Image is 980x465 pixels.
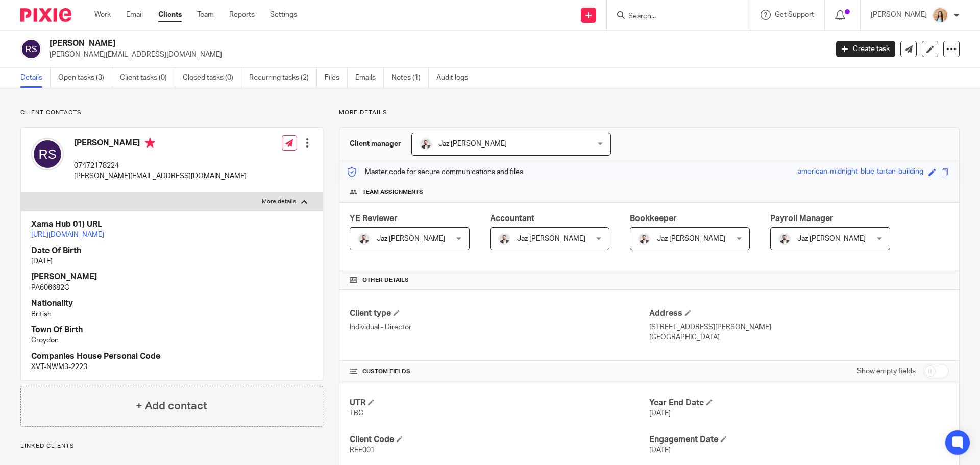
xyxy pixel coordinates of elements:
[350,410,363,417] span: TBC
[350,398,649,408] h4: UTR
[797,235,866,242] span: Jaz [PERSON_NAME]
[638,233,650,245] img: 48292-0008-compressed%20square.jpg
[350,322,649,332] p: Individual - Director
[31,309,312,320] p: British
[798,166,923,178] div: american-midnight-blue-tartan-building
[126,10,143,20] a: Email
[649,332,949,342] p: [GEOGRAPHIC_DATA]
[20,109,323,117] p: Client contacts
[339,109,960,117] p: More details
[136,398,207,414] h4: + Add contact
[262,198,296,206] p: More details
[229,10,255,20] a: Reports
[31,138,64,170] img: svg%3E
[74,138,247,151] h4: [PERSON_NAME]
[145,138,155,148] i: Primary
[58,68,112,88] a: Open tasks (3)
[391,68,429,88] a: Notes (1)
[436,68,476,88] a: Audit logs
[657,235,725,242] span: Jaz [PERSON_NAME]
[20,68,51,88] a: Details
[20,8,71,22] img: Pixie
[31,246,312,256] h4: Date Of Birth
[438,140,507,148] span: Jaz [PERSON_NAME]
[649,434,949,445] h4: Engagement Date
[347,167,523,177] p: Master code for secure communications and files
[31,283,312,293] p: PA606682C
[358,233,370,245] img: 48292-0008-compressed%20square.jpg
[775,11,814,18] span: Get Support
[377,235,445,242] span: Jaz [PERSON_NAME]
[770,214,834,223] span: Payroll Manager
[630,214,677,223] span: Bookkeeper
[31,351,312,362] h4: Companies House Personal Code
[932,7,948,23] img: Linkedin%20Posts%20-%20Client%20success%20stories%20(1).png
[362,276,409,284] span: Other details
[649,410,671,417] span: [DATE]
[31,272,312,282] h4: [PERSON_NAME]
[498,233,510,245] img: 48292-0008-compressed%20square.jpg
[325,68,348,88] a: Files
[871,10,927,20] p: [PERSON_NAME]
[350,214,398,223] span: YE Reviewer
[31,325,312,335] h4: Town Of Birth
[50,38,667,49] h2: [PERSON_NAME]
[31,256,312,266] p: [DATE]
[183,68,241,88] a: Closed tasks (0)
[778,233,791,245] img: 48292-0008-compressed%20square.jpg
[649,322,949,332] p: [STREET_ADDRESS][PERSON_NAME]
[649,398,949,408] h4: Year End Date
[627,12,719,21] input: Search
[74,161,247,171] p: 07472178224
[249,68,317,88] a: Recurring tasks (2)
[649,447,671,454] span: [DATE]
[836,41,895,57] a: Create task
[350,308,649,319] h4: Client type
[649,308,949,319] h4: Address
[355,68,384,88] a: Emails
[350,139,401,149] h3: Client manager
[31,335,312,346] p: Croydon
[158,10,182,20] a: Clients
[31,362,312,372] p: XVT-NWM3-2223
[74,171,247,181] p: [PERSON_NAME][EMAIL_ADDRESS][DOMAIN_NAME]
[94,10,111,20] a: Work
[857,366,916,376] label: Show empty fields
[420,138,432,150] img: 48292-0008-compressed%20square.jpg
[20,442,323,450] p: Linked clients
[362,188,423,197] span: Team assignments
[31,219,312,230] h4: Xama Hub 01) URL
[350,368,649,376] h4: CUSTOM FIELDS
[20,38,42,60] img: svg%3E
[197,10,214,20] a: Team
[490,214,534,223] span: Accountant
[31,231,104,238] a: [URL][DOMAIN_NAME]
[270,10,297,20] a: Settings
[120,68,175,88] a: Client tasks (0)
[517,235,585,242] span: Jaz [PERSON_NAME]
[31,298,312,309] h4: Nationality
[50,50,821,60] p: [PERSON_NAME][EMAIL_ADDRESS][DOMAIN_NAME]
[350,434,649,445] h4: Client Code
[350,447,375,454] span: REE001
